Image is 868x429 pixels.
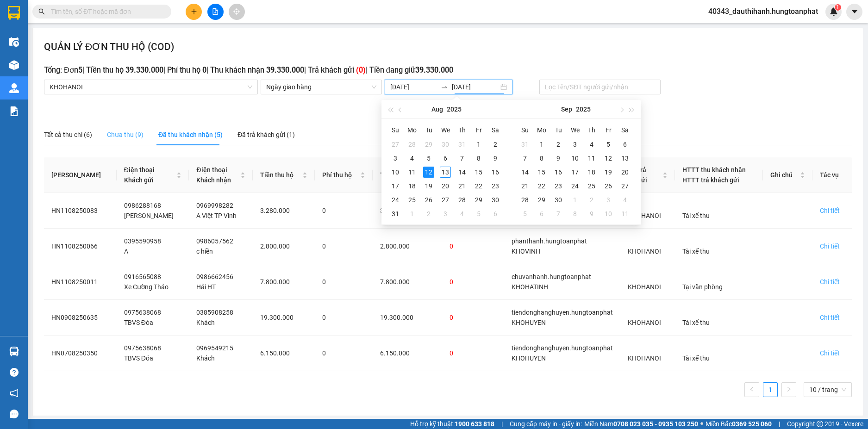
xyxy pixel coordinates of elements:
[682,212,710,219] span: Tài xế thu
[628,212,661,219] span: KHOHANOI
[390,139,401,150] div: 27
[44,39,174,55] h2: QUẢN LÝ ĐƠN THU HỘ (COD)
[454,137,470,151] td: 2025-07-31
[586,208,597,219] div: 9
[44,193,117,229] td: HN1108250083
[470,151,487,165] td: 2025-08-08
[583,179,600,193] td: 2025-09-25
[586,139,597,150] div: 4
[682,166,746,174] span: HTTT thu khách nhận
[260,277,307,287] div: 7.800.000
[420,137,437,151] td: 2025-07-29
[125,66,163,75] b: 39.330.000
[322,278,326,286] span: 0
[423,139,434,150] div: 29
[536,153,547,164] div: 8
[553,153,564,164] div: 9
[490,180,501,192] div: 23
[583,137,600,151] td: 2025-09-04
[830,7,838,16] img: icon-new-feature
[454,165,470,179] td: 2025-08-14
[567,123,583,137] th: We
[553,194,564,205] div: 30
[387,151,404,165] td: 2025-08-03
[196,166,227,174] span: Điện thoại
[124,248,128,255] span: A
[420,165,437,179] td: 2025-08-12
[576,100,591,118] button: 2025
[550,165,567,179] td: 2025-09-16
[387,179,404,193] td: 2025-08-17
[561,100,572,118] button: Sep
[603,194,614,205] div: 3
[600,151,617,165] td: 2025-09-12
[454,193,470,207] td: 2025-08-28
[603,139,614,150] div: 5
[322,314,326,321] span: 0
[423,180,434,192] div: 19
[490,194,501,205] div: 30
[440,180,451,192] div: 20
[387,123,404,137] th: Su
[619,153,631,164] div: 13
[470,137,487,151] td: 2025-08-01
[820,241,840,251] div: Chi tiết đơn hàng
[124,166,155,174] span: Điện thoại
[44,157,117,193] th: [PERSON_NAME]
[196,248,213,255] span: c hiền
[550,151,567,165] td: 2025-09-09
[450,241,497,251] div: 0
[628,319,661,326] span: KHOHANOI
[536,194,547,205] div: 29
[583,193,600,207] td: 2025-10-02
[44,64,852,76] h3: Tổng: Đơn | Tiền thu hộ | Phí thu hộ | Thu khách nhận | Trả khách gửi | Tiền đang giữ
[390,194,401,205] div: 24
[603,180,614,192] div: 26
[600,123,617,137] th: Fr
[390,82,437,92] input: Ngày bắt đầu
[701,6,825,17] span: 40343_dauthihanh.hungtoanphat
[124,283,169,291] span: Xe Cường Thảo
[600,137,617,151] td: 2025-09-05
[490,208,501,219] div: 6
[583,123,600,137] th: Th
[454,151,470,165] td: 2025-08-07
[415,66,453,75] b: 39.330.000
[567,151,583,165] td: 2025-09-10
[456,139,468,150] div: 31
[490,153,501,164] div: 9
[617,137,633,151] td: 2025-09-06
[533,137,550,151] td: 2025-09-01
[387,207,404,221] td: 2025-08-31
[452,82,499,92] input: Ngày kết thúc
[456,208,468,219] div: 4
[470,179,487,193] td: 2025-08-22
[517,123,533,137] th: Su
[420,207,437,221] td: 2025-09-02
[44,130,92,140] div: Tất cả thu chi (6)
[603,153,614,164] div: 12
[553,180,564,192] div: 23
[473,208,484,219] div: 5
[260,170,300,180] span: Tiền thu hộ
[519,153,531,164] div: 7
[490,139,501,150] div: 2
[682,319,710,326] span: Tài xế thu
[9,347,19,356] img: warehouse-icon
[533,165,550,179] td: 2025-09-15
[158,130,223,140] div: Đã thu khách nhận (5)
[533,179,550,193] td: 2025-09-22
[550,137,567,151] td: 2025-09-02
[387,193,404,207] td: 2025-08-24
[107,130,144,140] div: Chưa thu (9)
[517,207,533,221] td: 2025-10-05
[536,208,547,219] div: 6
[51,6,160,17] input: Tìm tên, số ĐT hoặc mã đơn
[124,237,161,245] span: 0395590958
[356,66,366,75] b: ( 0 )
[517,165,533,179] td: 2025-09-14
[519,139,531,150] div: 31
[517,193,533,207] td: 2025-09-28
[456,153,468,164] div: 7
[437,179,454,193] td: 2025-08-20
